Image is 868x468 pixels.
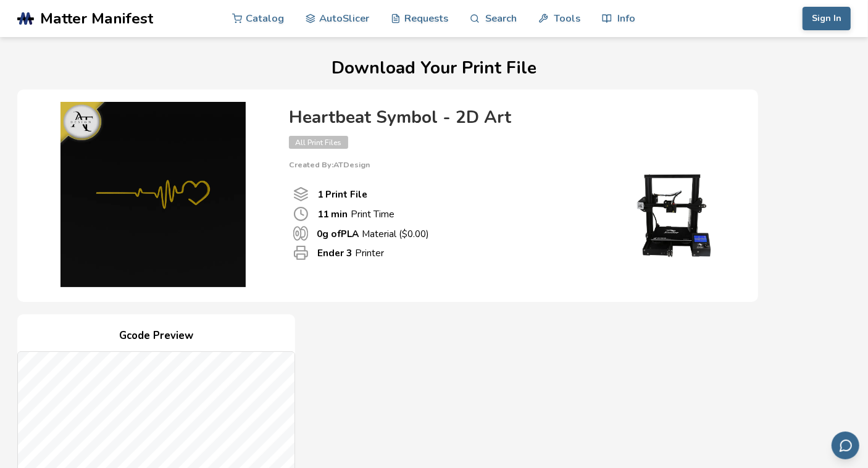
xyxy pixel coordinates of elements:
p: Printer [317,246,384,259]
h4: Gcode Preview [17,327,295,346]
p: Print Time [317,207,394,220]
h1: Download Your Print File [17,59,851,78]
b: 1 Print File [317,188,367,201]
button: Send feedback via email [832,432,859,459]
h4: Heartbeat Symbol - 2D Art [289,108,733,127]
b: 0 g of PLA [317,227,359,240]
img: Product [30,102,277,287]
span: Matter Manifest [40,10,153,27]
span: Material Used [293,226,308,241]
span: Printer [293,245,309,261]
p: Material ($ 0.00 ) [317,227,429,240]
span: All Print Files [289,136,348,149]
b: Ender 3 [317,246,352,259]
button: Sign In [803,7,851,30]
span: Print Time [293,206,309,222]
p: Created By: ATDesign [289,161,733,169]
img: Printer [610,169,733,262]
span: Number Of Print files [293,186,309,202]
b: 11 min [317,207,348,220]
